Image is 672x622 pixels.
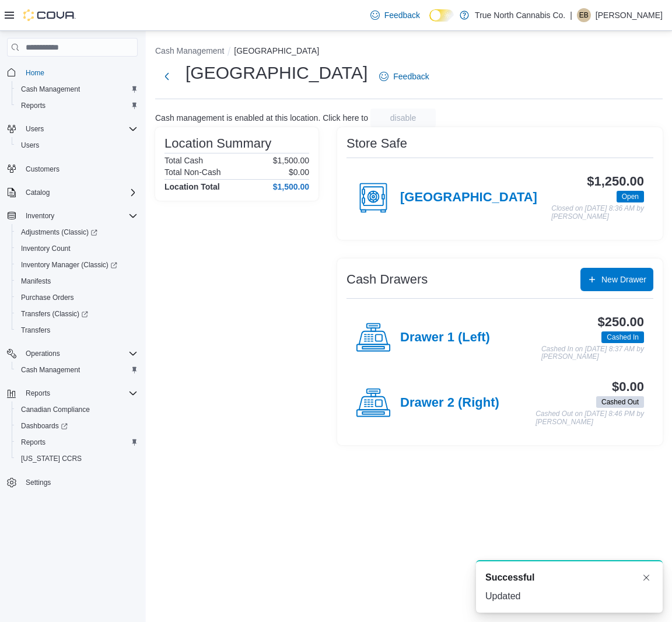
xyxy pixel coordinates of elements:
button: Operations [2,345,142,362]
span: Users [21,141,39,150]
a: Dashboards [16,419,72,433]
button: Purchase Orders [12,289,142,306]
span: Feedback [384,9,420,21]
button: Cash Management [155,46,224,55]
button: Catalog [21,186,54,200]
span: Transfers (Classic) [21,309,88,319]
span: Manifests [21,277,51,286]
p: | [570,8,572,22]
span: Inventory Count [16,242,138,256]
span: Cashed Out [601,397,639,407]
button: Reports [12,97,142,114]
span: Customers [26,165,60,174]
p: Cashed In on [DATE] 8:37 AM by [PERSON_NAME] [541,345,644,361]
span: Customers [21,162,138,176]
span: Users [16,138,138,152]
span: Feedback [393,71,429,82]
span: Adjustments (Classic) [16,225,138,239]
span: Operations [21,347,138,361]
button: New Drawer [580,268,653,291]
span: [US_STATE] CCRS [21,454,82,463]
a: Feedback [366,4,425,27]
a: Reports [16,99,50,113]
h4: $1,500.00 [273,182,309,191]
p: $1,500.00 [273,156,309,165]
button: Cash Management [12,362,142,378]
button: Next [155,65,178,88]
a: Customers [21,162,64,176]
a: Home [21,66,49,80]
button: Users [21,122,48,136]
p: True North Cannabis Co. [475,8,565,22]
button: Inventory [21,209,59,223]
span: Home [21,65,138,79]
button: Users [12,137,142,153]
div: Notification [485,571,653,585]
span: New Drawer [601,274,646,285]
a: Settings [21,476,55,490]
img: Cova [23,9,76,21]
a: Cash Management [16,82,85,96]
span: Home [26,68,44,78]
span: Open [622,191,639,202]
button: Cash Management [12,81,142,97]
p: Cashed Out on [DATE] 8:46 PM by [PERSON_NAME] [535,410,644,426]
a: Purchase Orders [16,291,79,305]
span: Manifests [16,274,138,288]
span: Operations [26,349,60,358]
button: [US_STATE] CCRS [12,450,142,467]
a: Transfers [16,323,55,337]
a: Reports [16,435,50,449]
span: Reports [26,389,50,398]
button: Catalog [2,184,142,201]
h4: Drawer 2 (Right) [400,396,499,411]
a: Inventory Manager (Classic) [16,258,122,272]
span: Washington CCRS [16,452,138,466]
span: Catalog [26,188,50,197]
a: Canadian Compliance [16,403,94,417]
a: [US_STATE] CCRS [16,452,86,466]
h3: Store Safe [346,137,407,151]
button: Canadian Compliance [12,401,142,418]
h6: Total Non-Cash [164,167,221,177]
span: Settings [21,475,138,490]
h6: Total Cash [164,156,203,165]
span: Inventory [26,211,54,221]
span: Dashboards [21,421,68,431]
div: Elizabeth Brooks [577,8,591,22]
button: Reports [12,434,142,450]
button: Reports [2,385,142,401]
button: Operations [21,347,65,361]
button: disable [370,109,436,127]
button: [GEOGRAPHIC_DATA] [234,46,319,55]
span: Successful [485,571,534,585]
span: Inventory [21,209,138,223]
h3: Location Summary [164,137,271,151]
span: Adjustments (Classic) [21,228,97,237]
p: Closed on [DATE] 8:36 AM by [PERSON_NAME] [551,205,644,221]
a: Users [16,138,44,152]
span: Settings [26,478,51,487]
a: Adjustments (Classic) [16,225,102,239]
input: Dark Mode [429,9,454,22]
span: Purchase Orders [21,293,74,302]
span: Open [617,191,644,202]
span: Transfers (Classic) [16,307,138,321]
span: Dashboards [16,419,138,433]
span: Catalog [21,186,138,200]
h3: $250.00 [598,315,644,329]
nav: An example of EuiBreadcrumbs [155,45,663,59]
button: Inventory Count [12,240,142,257]
span: Canadian Compliance [16,403,138,417]
h3: $1,250.00 [587,174,644,188]
button: Settings [2,474,142,491]
nav: Complex example [7,59,138,521]
a: Transfers (Classic) [12,306,142,322]
span: Dark Mode [429,22,430,22]
h4: Drawer 1 (Left) [400,330,490,345]
span: Inventory Count [21,244,71,253]
span: Reports [21,386,138,400]
a: Inventory Manager (Classic) [12,257,142,273]
span: EB [579,8,589,22]
h1: [GEOGRAPHIC_DATA] [185,61,367,85]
